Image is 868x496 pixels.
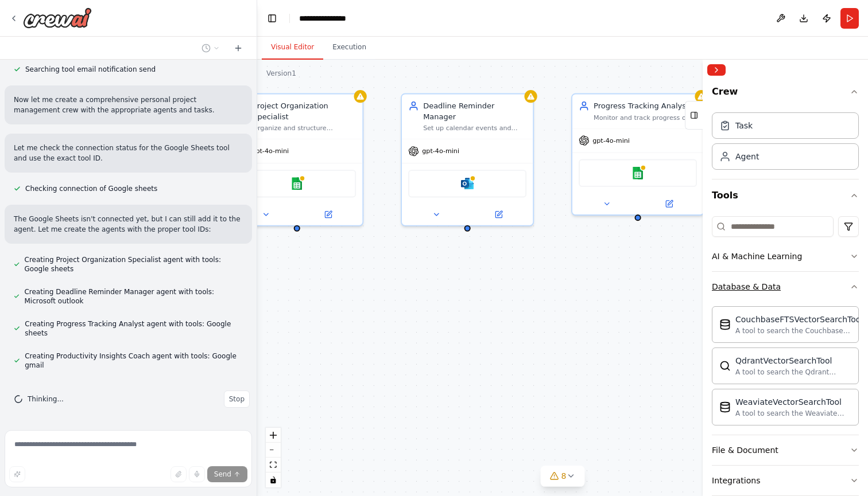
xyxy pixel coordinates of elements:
[594,101,697,112] div: Progress Tracking Analyst
[25,184,157,193] span: Checking connection of Google sheets
[541,466,585,487] button: 8
[253,124,356,132] div: Organize and structure personal projects by creating comprehensive project plans, categorizing ta...
[719,401,731,413] img: Weaviatevectorsearchtool
[712,475,760,486] div: Integrations
[735,120,753,131] div: Task
[712,435,859,465] button: File & Document
[712,444,778,456] div: File & Document
[28,395,64,404] span: Thinking...
[712,179,859,212] button: Tools
[323,36,375,60] button: Execution
[214,470,231,479] span: Send
[264,10,280,26] button: Hide left sidebar
[561,470,567,482] span: 8
[229,395,245,404] span: Stop
[707,64,726,76] button: Collapse right sidebar
[230,93,363,226] div: Project Organization SpecialistOrganize and structure personal projects by creating comprehensive...
[461,177,474,190] img: Microsoft outlook
[639,197,699,210] button: Open in side panel
[9,466,25,482] button: Improve this prompt
[23,7,92,28] img: Logo
[266,443,281,458] button: zoom out
[698,60,707,496] button: Toggle Sidebar
[25,319,243,338] span: Creating Progress Tracking Analyst agent with tools: Google sheets
[712,466,859,495] button: Integrations
[401,93,534,226] div: Deadline Reminder ManagerSet up calendar events and send timely reminders for important project d...
[24,287,243,306] span: Creating Deadline Reminder Manager agent with tools: Microsoft outlook
[422,147,459,155] span: gpt-4o-mini
[25,255,243,274] span: Creating Project Organization Specialist agent with tools: Google sheets
[571,93,704,216] div: Progress Tracking AnalystMonitor and track progress on personal goals and projects by analyzing c...
[712,80,859,108] button: Crew
[735,314,863,325] div: CouchbaseFTSVectorSearchTool
[735,355,851,366] div: QdrantVectorSearchTool
[592,136,630,145] span: gpt-4o-mini
[170,466,187,482] button: Upload files
[224,390,250,408] button: Stop
[712,108,859,179] div: Crew
[189,466,205,482] button: Click to speak your automation idea
[14,95,243,115] p: Now let me create a comprehensive personal project management crew with the appropriate agents an...
[262,36,323,60] button: Visual Editor
[735,368,851,377] div: A tool to search the Qdrant database for relevant information on internal documents.
[14,214,243,235] p: The Google Sheets isn't connected yet, but I can still add it to the agent. Let me create the age...
[735,409,851,418] div: A tool to search the Weaviate database for relevant information on internal documents.
[266,472,281,487] button: toggle interactivity
[712,302,859,435] div: Database & Data
[251,147,289,155] span: gpt-4o-mini
[735,151,759,162] div: Agent
[229,41,247,55] button: Start a new chat
[423,124,526,132] div: Set up calendar events and send timely reminders for important project deadlines and milestones t...
[719,360,731,372] img: Qdrantvectorsearchtool
[266,69,296,78] div: Version 1
[266,428,281,443] button: zoom in
[207,466,247,482] button: Send
[631,167,644,179] img: Google sheets
[712,272,859,302] button: Database & Data
[712,241,859,271] button: AI & Machine Learning
[735,396,851,408] div: WeaviateVectorSearchTool
[423,101,526,122] div: Deadline Reminder Manager
[266,458,281,472] button: fit view
[298,208,358,221] button: Open in side panel
[712,251,802,262] div: AI & Machine Learning
[14,143,243,163] p: Let me check the connection status for the Google Sheets tool and use the exact tool ID.
[299,13,358,24] nav: breadcrumb
[25,65,156,74] span: Searching tool email notification send
[468,208,529,221] button: Open in side panel
[712,281,781,292] div: Database & Data
[25,352,243,370] span: Creating Productivity Insights Coach agent with tools: Google gmail
[197,41,224,55] button: Switch to previous chat
[290,177,303,190] img: Google sheets
[735,326,863,335] div: A tool to search the Couchbase database for relevant information on internal documents.
[719,319,731,330] img: Couchbaseftsvectorsearchtool
[253,101,356,122] div: Project Organization Specialist
[266,428,281,487] div: React Flow controls
[594,114,697,122] div: Monitor and track progress on personal goals and projects by analyzing current status, calculatin...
